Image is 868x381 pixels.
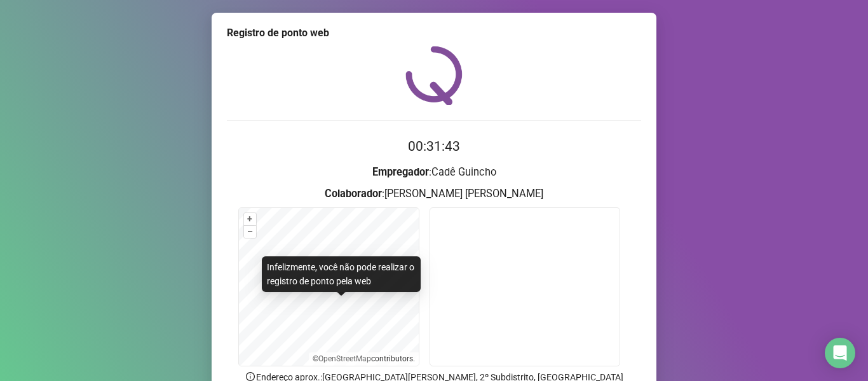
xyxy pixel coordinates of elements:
button: + [244,213,256,225]
img: QRPoint [405,46,463,105]
button: – [244,226,256,238]
div: Registro de ponto web [227,25,641,41]
time: 00:31:43 [408,139,460,154]
h3: : [PERSON_NAME] [PERSON_NAME] [227,186,641,202]
div: Infelizmente, você não pode realizar o registro de ponto pela web [262,256,421,292]
strong: Colaborador [325,188,382,200]
a: OpenStreetMap [318,354,371,363]
li: © contributors. [313,354,415,363]
strong: Empregador [372,166,429,178]
div: Open Intercom Messenger [825,338,855,368]
h3: : Cadê Guincho [227,164,641,181]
